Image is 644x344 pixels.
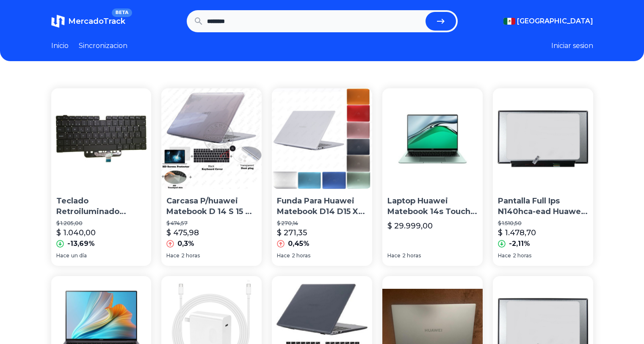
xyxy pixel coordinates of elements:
[277,227,307,239] p: $ 271,35
[498,252,511,259] span: Hace
[166,196,257,217] p: Carcasa P/huawei Matebook D 14 S 15 X Pro 13 Magicbook 16.1
[498,196,588,217] p: Pantalla Full Ips N140hca-ead Huawei Matebook 14 Nbl-waq9r
[292,252,310,259] span: 2 horas
[387,252,401,259] span: Hace
[272,88,372,189] img: Funda Para Huawei Matebook D14 D15 X Pro 13 Magicbook X14 15
[277,252,290,259] span: Hace
[503,16,593,26] button: [GEOGRAPHIC_DATA]
[513,252,531,259] span: 2 horas
[51,88,152,189] img: Teclado Retroiluminado Huawei Matebook D14, D15, Bohl Wfp9
[56,252,69,259] span: Hace
[402,252,421,259] span: 2 horas
[166,227,199,239] p: $ 475,98
[71,252,87,259] span: un día
[56,196,146,217] p: Teclado Retroiluminado Huawei Matebook D14, D15, [PERSON_NAME] Wfp9
[51,41,69,51] a: Inicio
[382,88,483,266] a: Laptop Huawei Matebook 14s Touch - 14 Pulgadas - I7Laptop Huawei Matebook 14s Touch - 14 Pulgadas...
[68,17,125,26] span: MercadoTrack
[277,220,367,227] p: $ 270,14
[517,16,593,26] span: [GEOGRAPHIC_DATA]
[498,227,536,239] p: $ 1.478,70
[51,88,152,266] a: Teclado Retroiluminado Huawei Matebook D14, D15, Bohl Wfp9Teclado Retroiluminado Huawei Matebook ...
[382,88,483,189] img: Laptop Huawei Matebook 14s Touch - 14 Pulgadas - I7
[509,239,530,249] p: -2,11%
[551,41,593,51] button: Iniciar sesion
[181,252,200,259] span: 2 horas
[387,196,478,217] p: Laptop Huawei Matebook 14s Touch - 14 Pulgadas - I7
[112,8,132,17] span: BETA
[387,220,433,232] p: $ 29.999,00
[272,88,372,266] a: Funda Para Huawei Matebook D14 D15 X Pro 13 Magicbook X14 15Funda Para Huawei Matebook D14 D15 X ...
[161,88,262,266] a: Carcasa P/huawei Matebook D 14 S 15 X Pro 13 Magicbook 16.1Carcasa P/huawei Matebook D 14 S 15 X ...
[67,239,95,249] p: -13,69%
[177,239,194,249] p: 0,3%
[288,239,310,249] p: 0,45%
[498,220,588,227] p: $ 1.510,50
[277,196,367,217] p: Funda Para Huawei Matebook D14 D15 X Pro 13 Magicbook X14 15
[79,41,127,51] a: Sincronizacion
[166,252,180,259] span: Hace
[51,14,125,28] a: MercadoTrackBETA
[493,88,593,189] img: Pantalla Full Ips N140hca-ead Huawei Matebook 14 Nbl-waq9r
[161,88,262,189] img: Carcasa P/huawei Matebook D 14 S 15 X Pro 13 Magicbook 16.1
[166,220,257,227] p: $ 474,57
[503,18,515,25] img: Mexico
[493,88,593,266] a: Pantalla Full Ips N140hca-ead Huawei Matebook 14 Nbl-waq9rPantalla Full Ips N140hca-ead Huawei Ma...
[56,227,96,239] p: $ 1.040,00
[51,14,65,28] img: MercadoTrack
[56,220,146,227] p: $ 1.205,00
